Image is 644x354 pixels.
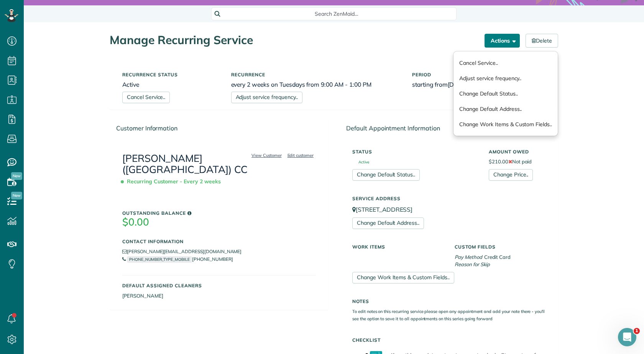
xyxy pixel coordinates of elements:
[455,261,490,267] em: Reason for Skip
[285,152,316,159] a: Edit customer
[453,71,558,86] a: Adjust service frequency..
[122,92,170,103] a: Cancel Service..
[484,254,511,260] span: Credit Card
[110,118,328,139] div: Customer Information
[352,149,477,154] h5: Status
[249,152,284,159] a: View Customer
[412,81,545,88] h6: starting from onwards
[483,145,551,181] div: $210.00 Not paid
[352,160,369,164] span: Active
[453,117,558,132] a: Change Work Items & Custom Fields..
[485,34,520,48] button: Actions
[453,101,558,117] a: Change Default Address..
[127,256,192,263] small: PHONE_NUMBER_TYPE_MOBILE
[352,272,454,283] a: Change Work Items & Custom Fields..
[618,328,636,346] iframe: Intercom live chat
[110,34,479,46] h1: Manage Recurring Service
[455,254,482,260] em: Pay Method
[352,217,424,229] a: Change Default Address..
[122,152,248,176] a: [PERSON_NAME] ([GEOGRAPHIC_DATA]) CC
[122,239,316,244] h5: Contact Information
[453,86,558,101] a: Change Default Status..
[634,328,640,334] span: 1
[122,175,224,188] span: Recurring Customer - Every 2 weeks
[122,248,316,255] li: [PERSON_NAME][EMAIL_ADDRESS][DOMAIN_NAME]
[489,169,533,181] a: Change Price..
[11,172,22,180] span: New
[122,283,316,288] h5: Default Assigned Cleaners
[412,72,545,77] h5: Period
[231,72,401,77] h5: Recurrence
[352,299,545,304] h5: Notes
[122,72,220,77] h5: Recurrence status
[122,256,233,262] a: PHONE_NUMBER_TYPE_MOBILE[PHONE_NUMBER]
[122,211,316,216] h5: Outstanding Balance
[352,169,420,181] a: Change Default Status..
[352,244,443,249] h5: Work Items
[122,217,316,228] h3: $0.00
[122,81,220,88] h6: Active
[489,149,545,154] h5: Amount Owed
[11,192,22,199] span: New
[352,205,545,214] p: [STREET_ADDRESS]
[352,196,545,201] h5: Service Address
[122,292,316,300] li: [PERSON_NAME]
[352,338,545,342] h5: Checklist
[340,118,558,139] div: Default Appointment Information
[448,81,467,88] span: [DATE]
[526,34,558,48] a: Delete
[352,309,545,321] small: To edit notes on this recurring service please open any appointment and add your note there - you...
[455,244,545,249] h5: Custom Fields
[231,81,401,88] h6: every 2 weeks on Tuesdays from 9:00 AM - 1:00 PM
[231,92,302,103] a: Adjust service frequency..
[453,55,558,71] a: Cancel Service..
